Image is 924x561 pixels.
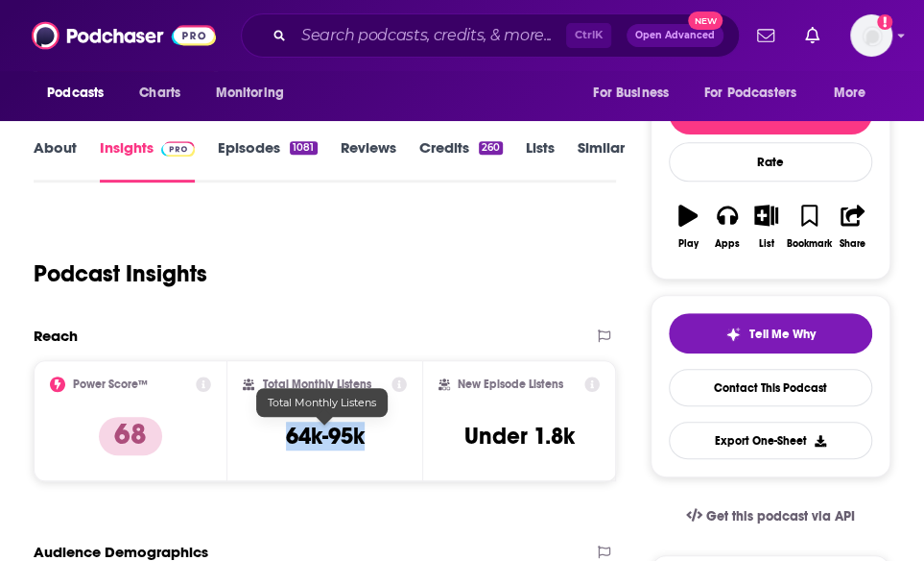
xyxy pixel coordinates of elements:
img: tell me why sparkle [725,327,741,342]
button: Apps [708,192,747,261]
div: Search podcasts, credits, & more... [241,13,740,58]
h3: Under 1.8k [463,422,574,451]
button: Export One-Sheet [669,422,872,459]
button: open menu [820,75,890,111]
a: Lists [526,138,555,183]
span: Podcasts [47,80,104,107]
span: Total Monthly Listens [268,396,376,409]
a: InsightsPodchaser Pro [100,138,195,183]
button: tell me why sparkleTell Me Why [669,313,872,354]
button: Play [669,192,708,261]
span: For Podcasters [704,80,796,107]
svg: Add a profile image [877,14,892,30]
h2: New Episode Listens [458,378,563,391]
a: Contact This Podcast [669,369,872,406]
img: User Profile [850,14,892,57]
h2: Audience Demographics [34,543,208,561]
button: open menu [201,75,308,111]
a: Show notifications dropdown [797,19,827,52]
a: Get this podcast via API [671,493,870,540]
span: Charts [139,80,180,107]
div: Bookmark [787,238,832,250]
span: Tell Me Why [748,327,815,342]
div: List [759,238,774,250]
a: About [34,138,77,183]
button: open menu [34,75,129,111]
input: Search podcasts, credits, & more... [294,20,566,51]
a: Charts [127,75,192,111]
span: For Business [593,80,669,107]
span: More [834,80,866,107]
div: 260 [479,141,503,155]
span: Get this podcast via API [706,508,855,524]
a: Episodes1081 [218,138,317,183]
div: 1081 [290,141,317,155]
div: Play [678,238,699,250]
a: Reviews [341,138,396,183]
span: New [688,12,723,30]
button: Show profile menu [850,14,892,57]
img: Podchaser Pro [161,141,195,157]
div: Rate [669,142,872,182]
img: Podchaser - Follow, Share and Rate Podcasts [32,17,216,54]
button: Bookmark [786,192,833,261]
div: Apps [715,238,740,250]
h2: Power Score™ [73,378,148,391]
span: Logged in as LBPublicity2 [850,14,892,57]
span: Open Advanced [635,31,715,40]
h3: 64k-95k [286,422,365,451]
h2: Total Monthly Listens [262,378,370,391]
button: List [746,192,786,261]
a: Credits260 [419,138,503,183]
button: Share [833,192,872,261]
button: Open AdvancedNew [627,24,723,47]
span: Ctrl K [566,23,611,48]
a: Show notifications dropdown [749,19,782,52]
span: Monitoring [215,80,283,107]
h2: Reach [34,327,78,345]
button: open menu [580,75,693,111]
h1: Podcast Insights [34,259,207,288]
button: open menu [692,75,824,111]
p: 68 [99,417,162,455]
a: Similar [578,138,625,183]
div: Share [840,238,865,250]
